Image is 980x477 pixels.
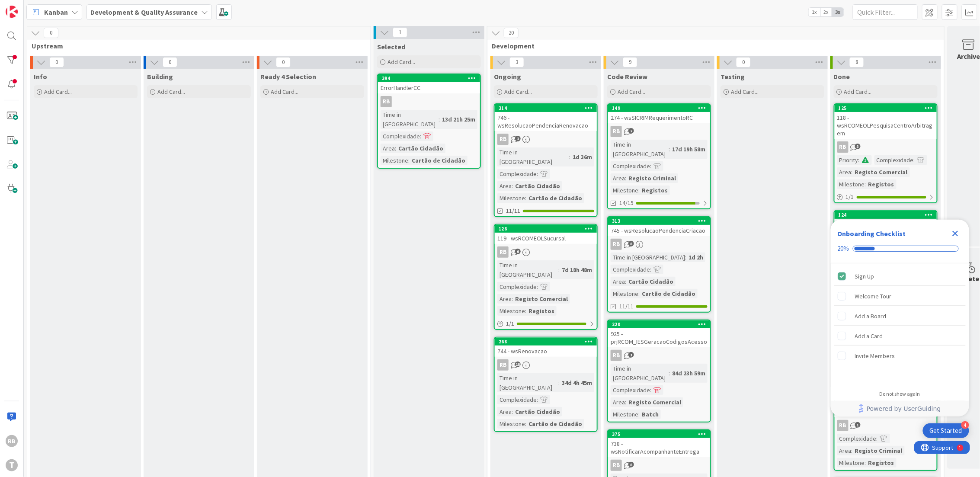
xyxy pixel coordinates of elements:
span: Add Card... [157,88,185,96]
span: 1 [855,422,861,428]
div: Complexidade [497,169,537,179]
div: Do not show again [880,391,920,397]
div: 149274 - wsSICRIMRequerimentoRC [608,104,710,123]
div: Complexidade [837,434,877,443]
span: Done [834,72,850,81]
span: Development [492,42,933,50]
span: 0 [736,57,751,67]
a: 268744 - wsRenovacaoRBTime in [GEOGRAPHIC_DATA]:34d 4h 45mComplexidade:Area:Cartão CidadãoMilesto... [494,337,598,432]
span: : [638,289,640,298]
a: 149274 - wsSICRIMRequerimentoRCRBTime in [GEOGRAPHIC_DATA]:17d 19h 58mComplexidade:Area:Registo C... [607,103,711,209]
div: Cartão de Cidadão [526,193,584,203]
div: Complexidade [381,131,420,141]
div: Cartão de Cidadão [410,156,468,165]
div: Registo Criminal [626,173,678,183]
div: RB [378,96,480,107]
div: 925 - prjRCOM_IESGeracaoCodigosAcesso [608,328,710,347]
div: 149 [612,105,710,111]
div: Milestone [611,410,638,419]
div: 394ErrorHandlerCC [378,74,480,93]
span: : [638,410,640,419]
span: 18 [515,362,521,367]
div: Complexidade [611,265,650,274]
span: : [669,144,670,154]
div: 1d 36m [570,152,594,162]
div: Cartão Cidadão [396,144,445,153]
div: Area [837,167,852,177]
span: 8 [628,241,634,247]
div: 126 [499,226,597,232]
div: Registos [640,186,670,195]
div: Priority [837,155,858,165]
div: Add a Board is incomplete. [834,307,966,326]
span: : [537,282,538,291]
div: 20% [838,245,849,253]
div: RB [497,134,509,145]
span: : [525,193,526,203]
div: Time in [GEOGRAPHIC_DATA] [381,110,439,129]
span: 6 [515,249,521,254]
span: 20 [504,28,519,38]
div: 13d 21h 25m [440,115,477,124]
div: Registos [526,306,557,316]
span: : [877,434,878,443]
div: Complexidade [874,155,914,165]
div: Onboarding Checklist [838,228,906,239]
div: 268744 - wsRenovacao [495,338,597,357]
span: : [858,155,860,165]
span: : [650,161,651,171]
div: Milestone [837,458,865,467]
div: Complexidade [497,282,537,291]
div: 125118 - wsRCOMEOLPesquisaCentroArbitragem [835,104,937,139]
div: 126 [495,225,597,233]
span: Add Card... [388,58,415,66]
div: Checklist items [831,263,969,385]
div: Registo Comercial [513,294,570,304]
span: : [558,378,560,387]
div: 220 [612,321,710,327]
div: Cartão de Cidadão [640,289,698,298]
div: RB [608,126,710,137]
div: Cartão Cidadão [626,277,676,286]
div: 1/1 [835,192,937,202]
span: 3 [509,57,524,67]
span: 11/11 [506,206,520,215]
span: Kanban [44,7,68,17]
div: 4 [961,421,969,429]
div: 149 [608,104,710,112]
div: Complexidade [611,385,650,395]
div: Time in [GEOGRAPHIC_DATA] [611,140,669,159]
span: 8 [628,462,634,467]
span: Add Card... [271,88,298,96]
span: Add Card... [731,88,759,96]
div: 314 [495,104,597,112]
div: Milestone [611,289,638,298]
div: 375738 - wsNotificarAcompanhanteEntrega [608,430,710,457]
span: Add Card... [504,88,532,96]
span: : [625,397,626,407]
div: Time in [GEOGRAPHIC_DATA] [497,373,558,392]
div: Get Started [930,426,962,435]
div: 124116 - wsRCOMEOLPesquisaCAEs [835,211,937,230]
div: Add a Card [855,331,883,341]
span: : [569,152,570,162]
div: 375 [612,431,710,437]
span: 9 [623,57,637,67]
span: : [512,181,513,191]
div: Checklist Container [831,220,969,416]
div: Add a Board [855,311,887,321]
b: Development & Quality Assurance [90,8,198,16]
div: 314 [499,105,597,111]
span: Selected [377,42,405,51]
div: Complexidade [611,161,650,171]
div: Milestone [497,419,525,429]
div: Milestone [497,306,525,316]
span: : [650,385,651,395]
div: 220925 - prjRCOM_IESGeracaoCodigosAcesso [608,320,710,347]
div: RB [611,350,622,361]
div: 84d 23h 59m [670,368,708,378]
div: Welcome Tour is incomplete. [834,287,966,306]
span: Ongoing [494,72,521,81]
div: RB [495,359,597,371]
span: Add Card... [44,88,72,96]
